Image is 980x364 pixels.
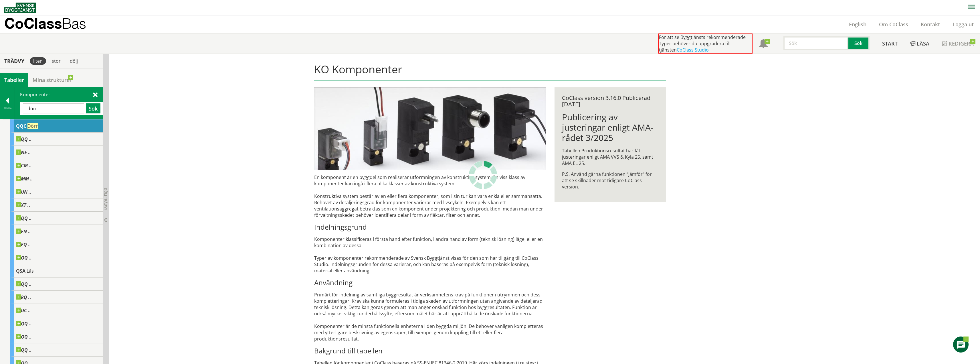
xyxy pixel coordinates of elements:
p: P.S. Använd gärna funktionen ”Jämför” för att se skillnader mot tidigare CoClass version. [562,171,658,190]
a: English [843,21,873,28]
span: QQ .. [16,347,32,353]
img: Laddar [469,161,497,189]
div: Gå till informationssidan för CoClass Studio [10,251,103,264]
div: Gå till informationssidan för CoClass Studio [10,225,103,238]
div: För att se Byggtjänsts rekommenderade Typer behöver du uppgradera till tjänsten [658,34,753,54]
span: Redigera [949,40,974,47]
input: Sök [23,103,84,113]
span: QSA [16,268,25,274]
a: Mina strukturer [28,73,76,87]
button: Sök [848,36,870,50]
a: Redigera [936,34,980,54]
a: Start [876,34,904,54]
span: RQ .. [16,294,31,300]
span: MM .. [16,176,33,182]
span: NE .. [16,149,31,155]
span: Stäng sök [93,91,98,97]
span: UN .. [16,189,31,195]
span: Notifikationer [759,40,768,49]
input: Sök [783,36,848,50]
div: Gå till informationssidan för CoClass Studio [10,172,103,185]
p: CoClass [4,20,86,27]
span: QQ .. [16,321,32,326]
a: Om CoClass [873,21,914,28]
span: QQ .. [16,136,32,142]
div: Gå till informationssidan för CoClass Studio [10,278,103,291]
span: Dörr [27,123,38,129]
a: Logga ut [946,21,980,28]
div: Gå till informationssidan för CoClass Studio [10,119,103,133]
h1: KO Komponenter [314,63,666,80]
span: Dölj trädvy [103,188,108,210]
h3: Användning [314,278,546,287]
a: CoClassBas [4,15,98,33]
div: liten [30,57,46,65]
span: Start [882,40,898,47]
img: Svensk Byggtjänst [4,3,36,13]
span: QQC [16,123,26,129]
div: Gå till informationssidan för CoClass Studio [10,264,103,278]
span: FQ .. [16,242,31,247]
div: dölj [66,57,81,65]
span: Lås [27,268,34,274]
span: QQ .. [16,215,32,221]
div: Tillbaka [0,106,15,110]
div: Gå till informationssidan för CoClass Studio [10,343,103,357]
h3: Indelningsgrund [314,223,546,231]
span: FN .. [16,229,31,234]
span: QQ .. [16,281,32,287]
span: CM .. [16,163,32,168]
span: UC .. [16,308,31,313]
a: CoClass Studio [677,47,709,53]
div: Trädvy [1,58,27,64]
h1: Publicering av justeringar enligt AMA-rådet 3/2025 [562,112,658,143]
div: Gå till informationssidan för CoClass Studio [10,146,103,159]
a: Läsa [904,34,936,54]
span: Bas [62,15,86,32]
div: Gå till informationssidan för CoClass Studio [10,159,103,172]
span: XT .. [16,202,30,208]
div: stor [48,57,64,65]
div: Gå till informationssidan för CoClass Studio [10,133,103,146]
div: Komponenter [15,87,103,119]
div: Gå till informationssidan för CoClass Studio [10,238,103,251]
div: Gå till informationssidan för CoClass Studio [10,198,103,212]
span: Läsa [917,40,929,47]
a: Kontakt [914,21,946,28]
div: Gå till informationssidan för CoClass Studio [10,330,103,343]
div: Gå till informationssidan för CoClass Studio [10,185,103,198]
button: Sök [86,103,100,113]
span: QQ .. [16,255,32,261]
div: CoClass version 3.16.0 Publicerad [DATE] [562,95,658,107]
div: Gå till informationssidan för CoClass Studio [10,291,103,304]
div: Gå till informationssidan för CoClass Studio [10,304,103,317]
img: pilotventiler.jpg [314,87,546,170]
p: Tabellen Produktionsresultat har fått justeringar enligt AMA VVS & Kyla 25, samt AMA EL 25. [562,147,658,166]
div: Gå till informationssidan för CoClass Studio [10,317,103,330]
div: Gå till informationssidan för CoClass Studio [10,212,103,225]
h3: Bakgrund till tabellen [314,347,546,355]
span: QQ .. [16,334,32,340]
